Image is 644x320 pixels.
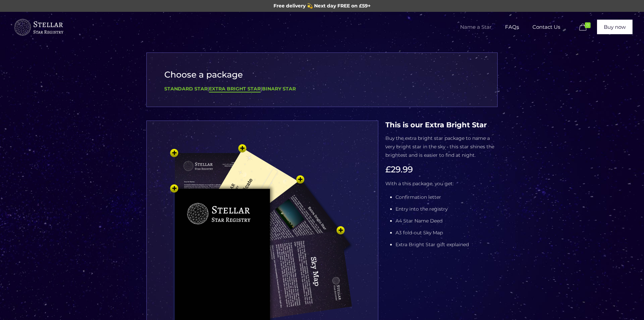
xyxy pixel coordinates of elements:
a: Name a Star [453,12,498,42]
img: buyastar-logo-transparent [13,17,64,38]
li: Confirmation letter [396,193,498,201]
h3: Choose a package [164,70,480,80]
h4: This is our Extra Bright Star [385,121,498,129]
span: Free delivery 💫 Next day FREE on £59+ [273,3,371,9]
h3: £ [385,165,498,174]
span: FAQs [498,17,526,37]
a: Buy a Star [13,12,64,42]
span: 29.99 [391,164,413,174]
a: Buy now [597,20,633,34]
p: With a this package, you get: [385,179,498,188]
p: Buy the extra bright star package to name a very bright star in the sky - this star shines the br... [385,134,498,159]
a: Extra Bright Star [209,86,261,92]
li: Extra Bright Star gift explained [396,240,498,249]
li: A3 fold-out Sky Map [396,229,498,237]
a: Binary Star [262,86,296,92]
span: 0 [585,22,591,28]
a: 0 [577,23,594,31]
a: Contact Us [526,12,567,42]
li: A4 Star Name Deed [396,217,498,225]
div: | | [164,85,480,93]
span: Contact Us [526,17,567,37]
b: Extra Bright Star [209,86,261,92]
span: Name a Star [453,17,498,37]
li: Entry into the registry [396,205,498,213]
a: FAQs [498,12,526,42]
a: Standard Star [164,86,208,92]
